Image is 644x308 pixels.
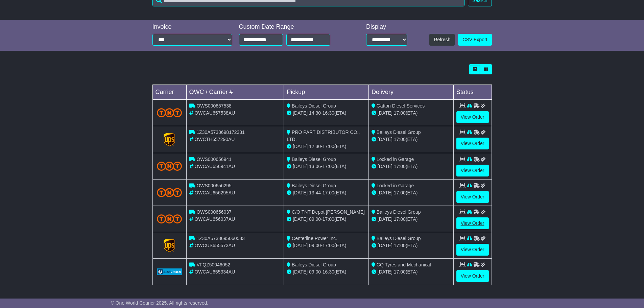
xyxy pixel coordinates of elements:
[157,108,182,117] img: TNT_Domestic.png
[292,103,336,109] span: Baileys Diesel Group
[309,269,321,275] span: 09:00
[372,136,451,143] div: (ETA)
[323,190,334,195] span: 17:00
[284,85,369,100] td: Pickup
[293,190,308,195] span: [DATE]
[453,85,492,100] td: Status
[309,110,321,116] span: 14:30
[186,85,284,100] td: OWC / Carrier #
[377,157,414,162] span: Locked in Garage
[377,262,431,267] span: CQ Tyres and Mechanical
[323,144,334,149] span: 17:00
[368,85,453,100] td: Delivery
[456,191,489,203] a: View Order
[378,137,392,142] span: [DATE]
[372,268,451,276] div: (ETA)
[287,129,360,142] span: PRO PART DISTRIBUTOR CO., LTD.
[309,144,321,149] span: 12:30
[194,190,235,195] span: OWCAU656295AU
[287,163,366,170] div: - (ETA)
[377,183,414,188] span: Locked in Garage
[377,129,421,135] span: Baileys Diesel Group
[372,189,451,196] div: (ETA)
[293,110,308,116] span: [DATE]
[293,269,308,275] span: [DATE]
[323,243,334,248] span: 17:00
[287,216,366,223] div: - (ETA)
[164,239,175,252] img: GetCarrierServiceLogo
[456,217,489,229] a: View Order
[372,110,451,117] div: (ETA)
[429,34,455,46] button: Refresh
[157,162,182,171] img: TNT_Domestic.png
[378,269,392,275] span: [DATE]
[372,163,451,170] div: (ETA)
[196,103,232,109] span: OWS000657538
[456,244,489,256] a: View Order
[309,216,321,222] span: 09:00
[292,236,337,241] span: Centerline Power Inc.
[293,243,308,248] span: [DATE]
[287,189,366,196] div: - (ETA)
[309,164,321,169] span: 13:06
[292,183,336,188] span: Baileys Diesel Group
[152,85,186,100] td: Carrier
[287,268,366,276] div: - (ETA)
[394,137,406,142] span: 17:00
[196,262,230,267] span: VFQZ50046052
[378,243,392,248] span: [DATE]
[377,103,425,109] span: Gatton Diesel Services
[111,300,209,306] span: © One World Courier 2025. All rights reserved.
[194,164,235,169] span: OWCAU656941AU
[287,110,366,117] div: - (ETA)
[152,23,232,31] div: Invoice
[458,34,492,46] a: CSV Export
[293,216,308,222] span: [DATE]
[196,236,244,241] span: 1Z30A5738695060583
[394,164,406,169] span: 17:00
[194,269,235,275] span: OWCAU655334AU
[378,110,392,116] span: [DATE]
[239,23,348,31] div: Custom Date Range
[323,164,334,169] span: 17:00
[378,164,392,169] span: [DATE]
[323,216,334,222] span: 17:00
[372,216,451,223] div: (ETA)
[194,243,235,248] span: OWCUS655573AU
[456,111,489,123] a: View Order
[377,209,421,215] span: Baileys Diesel Group
[378,216,392,222] span: [DATE]
[394,190,406,195] span: 17:00
[293,164,308,169] span: [DATE]
[287,242,366,249] div: - (ETA)
[292,157,336,162] span: Baileys Diesel Group
[366,23,407,31] div: Display
[378,190,392,195] span: [DATE]
[196,183,232,188] span: OWS000656295
[372,242,451,249] div: (ETA)
[196,157,232,162] span: OWS000656941
[456,138,489,149] a: View Order
[293,144,308,149] span: [DATE]
[394,269,406,275] span: 17:00
[196,209,232,215] span: OWS000656037
[194,137,235,142] span: OWCTH657290AU
[456,165,489,176] a: View Order
[309,190,321,195] span: 13:44
[394,110,406,116] span: 17:00
[394,243,406,248] span: 17:00
[292,209,365,215] span: C/O TNT Depot [PERSON_NAME]
[157,214,182,223] img: TNT_Domestic.png
[194,216,235,222] span: OWCAU656037AU
[292,262,336,267] span: Baileys Diesel Group
[157,268,182,275] img: GetCarrierServiceLogo
[194,110,235,116] span: OWCAU657538AU
[323,269,334,275] span: 16:30
[456,270,489,282] a: View Order
[377,236,421,241] span: Baileys Diesel Group
[309,243,321,248] span: 09:00
[394,216,406,222] span: 17:00
[164,133,175,146] img: GetCarrierServiceLogo
[157,188,182,197] img: TNT_Domestic.png
[323,110,334,116] span: 16:30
